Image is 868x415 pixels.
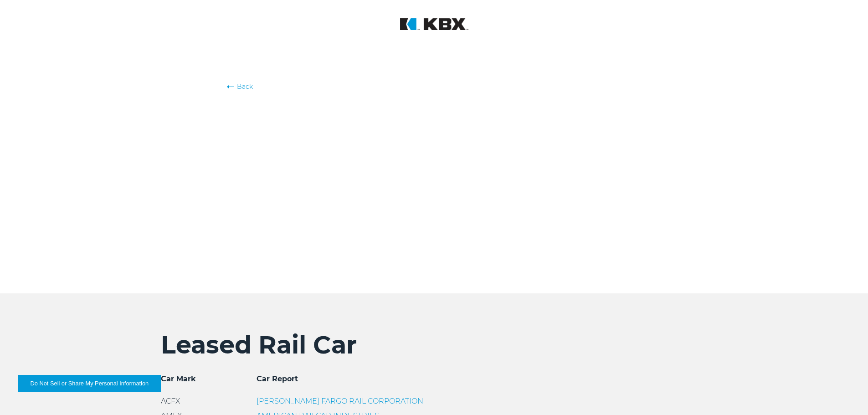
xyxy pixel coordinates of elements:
span: ACFX [161,397,180,405]
button: Do Not Sell or Share My Personal Information [18,375,161,392]
img: KBX Logistics [400,18,468,30]
a: Back [227,82,642,91]
span: Car Mark [161,374,196,383]
span: Car Report [257,374,298,383]
a: [PERSON_NAME] FARGO RAIL CORPORATION [257,397,423,405]
iframe: Chat Widget [822,371,868,415]
h2: Leased Rail Car [161,330,708,360]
